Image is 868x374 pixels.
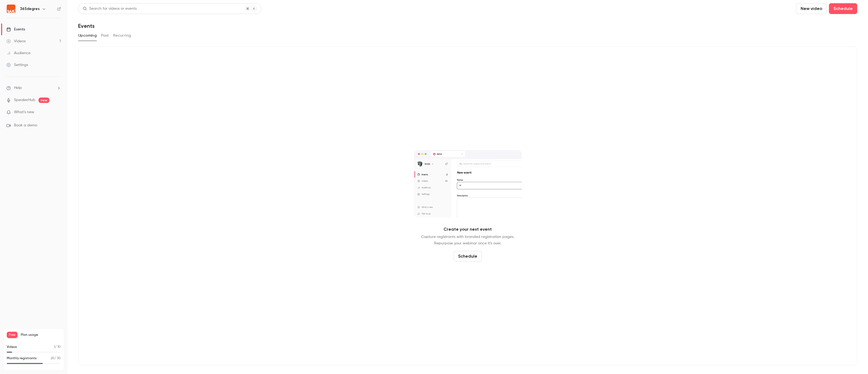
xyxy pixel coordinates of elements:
p: Create your next event [444,226,492,233]
span: Free [7,332,18,338]
div: Events [6,27,25,32]
h1: Events [78,23,95,29]
button: Schedule [454,251,482,262]
button: New video [796,3,827,14]
button: Recurring [113,31,131,40]
a: SpeakerHub [14,97,35,103]
span: new [39,98,49,103]
p: Monthly registrants [7,356,37,361]
span: Help [14,85,22,91]
h6: 365degres [20,6,40,12]
p: / 10 [54,345,61,349]
button: Schedule [829,3,857,14]
span: 1 [54,345,55,349]
div: Settings [6,62,28,68]
span: Plan usage [21,333,61,337]
p: / 30 [51,356,61,361]
p: Capture registrants with branded registration pages. Repurpose your webinar once it's over. [421,234,514,247]
span: Book a demo [14,123,37,128]
span: 20 [51,357,54,360]
span: What's new [14,109,34,115]
div: Videos [6,39,26,44]
div: Audience [6,50,30,56]
button: Upcoming [78,31,97,40]
button: Past [101,31,109,40]
div: Search for videos or events [83,6,137,12]
img: 365degres [7,5,15,13]
li: help-dropdown-opener [6,85,61,91]
p: Videos [7,345,17,349]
